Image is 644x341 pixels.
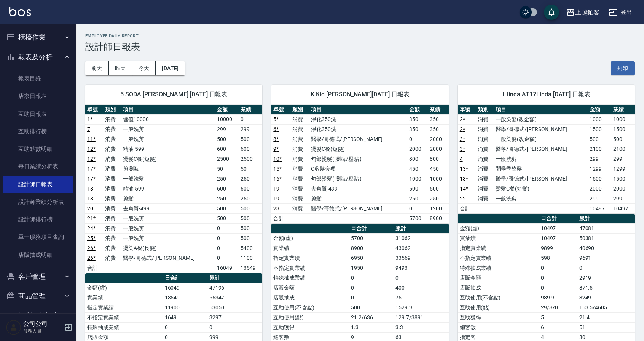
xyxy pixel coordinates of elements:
[309,105,407,115] th: 項目
[290,154,309,164] td: 消費
[458,303,539,312] td: 互助使用(點)
[588,105,611,115] th: 金額
[407,134,428,144] td: 0
[539,214,577,224] th: 日合計
[273,195,279,202] a: 19
[394,293,449,303] td: 75
[544,5,559,20] button: save
[394,233,449,243] td: 31062
[239,223,262,233] td: 500
[394,224,449,234] th: 累計
[121,243,215,253] td: 燙染A餐(長髮)
[215,203,239,213] td: 500
[458,293,539,303] td: 互助使用(不含點)
[494,184,588,194] td: 燙髮C餐(短髮)
[588,174,611,184] td: 1500
[476,134,494,144] td: 消費
[428,194,448,203] td: 250
[349,253,394,263] td: 6950
[3,176,73,193] a: 設計師日報表
[407,105,428,115] th: 金額
[85,105,103,115] th: 單號
[539,273,577,283] td: 0
[458,233,539,243] td: 實業績
[103,203,121,213] td: 消費
[611,154,635,164] td: 299
[156,61,185,75] button: [DATE]
[494,154,588,164] td: 一般洗剪
[103,243,121,253] td: 消費
[458,243,539,253] td: 指定實業績
[239,233,262,243] td: 500
[271,233,349,243] td: 金額(虛)
[428,154,448,164] td: 800
[458,283,539,293] td: 店販抽成
[239,253,262,263] td: 1100
[215,114,239,124] td: 10000
[577,283,635,293] td: 871.5
[588,184,611,194] td: 2000
[215,134,239,144] td: 500
[309,164,407,174] td: C剪髮套餐
[407,124,428,134] td: 350
[563,5,603,20] button: 上越鉑客
[458,203,476,213] td: 合計
[460,195,466,202] a: 22
[3,158,73,175] a: 每日業績分析表
[121,164,215,174] td: 剪瀏海
[3,267,73,287] button: 客戶管理
[121,194,215,203] td: 剪髮
[3,123,73,140] a: 互助排行榜
[121,105,215,115] th: 項目
[290,114,309,124] td: 消費
[611,194,635,203] td: 299
[271,213,290,223] td: 合計
[588,194,611,203] td: 299
[121,223,215,233] td: 一般洗剪
[309,203,407,213] td: 醫學/哥德式/[PERSON_NAME]
[103,174,121,184] td: 消費
[577,303,635,312] td: 153.5/4605
[239,144,262,154] td: 600
[103,223,121,233] td: 消費
[271,312,349,322] td: 互助使用(點)
[611,174,635,184] td: 1500
[309,174,407,184] td: 句部燙髮( 瀏海/壓貼 )
[349,322,394,332] td: 1.3
[290,184,309,194] td: 消費
[577,253,635,263] td: 9691
[290,144,309,154] td: 消費
[494,105,588,115] th: 項目
[611,203,635,213] td: 10497
[290,124,309,134] td: 消費
[215,154,239,164] td: 2500
[23,328,62,335] p: 服務人員
[85,34,635,38] h2: Employee Daily Report
[290,105,309,115] th: 類別
[349,312,394,322] td: 21.2/636
[103,194,121,203] td: 消費
[6,320,21,335] img: Person
[3,87,73,105] a: 店家日報表
[215,213,239,223] td: 500
[3,228,73,246] a: 單一服務項目查詢
[271,283,349,293] td: 店販金額
[611,105,635,115] th: 業績
[588,203,611,213] td: 10497
[87,195,93,202] a: 18
[606,5,635,19] button: 登出
[271,293,349,303] td: 店販抽成
[458,263,539,273] td: 特殊抽成業績
[539,312,577,322] td: 5
[271,105,290,115] th: 單號
[239,164,262,174] td: 50
[539,283,577,293] td: 0
[163,283,207,293] td: 16049
[215,243,239,253] td: 0
[207,273,263,283] th: 累計
[271,303,349,312] td: 互助使用(不含點)
[103,253,121,263] td: 消費
[87,126,90,132] a: 7
[85,322,163,332] td: 特殊抽成業績
[9,7,31,16] img: Logo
